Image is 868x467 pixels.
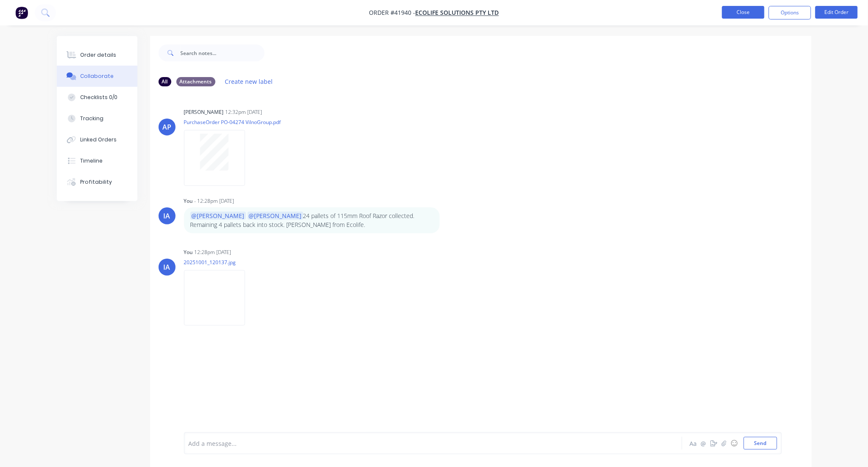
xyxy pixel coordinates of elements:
div: 12:32pm [DATE] [226,108,262,116]
button: Create new label [220,76,277,87]
input: Search notes... [181,44,265,61]
div: You [184,249,193,256]
button: ☺ [729,438,740,448]
div: Linked Orders [80,136,117,144]
div: Timeline [80,157,103,165]
button: Send [744,437,777,450]
button: Profitability [57,171,137,193]
button: Collaborate [57,66,137,87]
div: 12:28pm [DATE] [195,249,232,256]
button: Edit Order [815,6,858,19]
div: [PERSON_NAME] [184,108,224,116]
div: Profitability [80,178,112,186]
div: You [184,197,193,205]
div: Order details [80,51,116,59]
button: Options [769,6,811,19]
div: Collaborate [80,72,114,80]
p: PurchaseOrder PO-04274 VilnoGroup.pdf [184,119,281,126]
button: @ [699,438,709,448]
div: Attachments [176,77,215,86]
button: Close [722,6,765,19]
p: 20251001_120137.jpg [184,259,254,266]
button: Linked Orders [57,129,137,150]
div: IA [164,211,170,221]
div: IA [164,262,170,272]
div: Tracking [80,115,103,122]
button: Checklists 0/0 [57,87,137,108]
img: Factory [15,6,28,19]
div: AP [162,122,171,132]
span: @[PERSON_NAME] [190,212,246,220]
span: Order #41940 - [369,9,416,17]
div: Checklists 0/0 [80,94,117,101]
div: - 12:28pm [DATE] [195,197,234,205]
button: Tracking [57,108,137,129]
span: @[PERSON_NAME] [248,212,303,220]
p: 24 pallets of 115mm Roof Razor collected. Remaining 4 pallets back into stock. [PERSON_NAME] from... [190,212,433,229]
button: Timeline [57,150,137,171]
button: Aa [689,438,699,448]
button: Order details [57,44,137,66]
a: Ecolife Solutions Pty Ltd [416,9,499,17]
div: All [159,77,171,86]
